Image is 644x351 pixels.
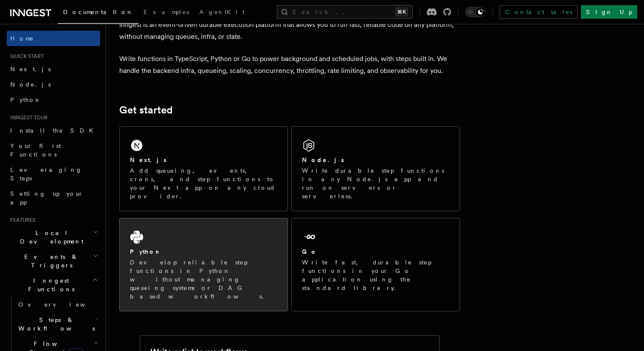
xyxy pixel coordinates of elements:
span: Inngest Functions [7,276,92,293]
kbd: ⌘K [396,8,408,16]
h2: Go [302,247,317,256]
a: Setting up your app [7,186,100,210]
a: AgentKit [194,3,250,23]
a: Python [7,92,100,107]
p: Inngest is an event-driven durable execution platform that allows you to run fast, reliable code ... [119,19,460,43]
a: PythonDevelop reliable step functions in Python without managing queueing systems or DAG based wo... [119,218,288,311]
a: Overview [15,297,100,312]
p: Write functions in TypeScript, Python or Go to power background and scheduled jobs, with steps bu... [119,53,460,77]
span: Overview [18,301,106,308]
span: Your first Functions [10,142,61,158]
a: Node.js [7,77,100,92]
button: Local Development [7,225,100,249]
a: Node.jsWrite durable step functions in any Node.js app and run on servers or serverless. [291,126,460,211]
a: GoWrite fast, durable step functions in your Go application using the standard library. [291,218,460,311]
a: Home [7,31,100,46]
span: Leveraging Steps [10,166,82,182]
a: Contact sales [500,5,578,19]
span: Quick start [7,53,44,60]
span: Inngest tour [7,114,48,121]
button: Search...⌘K [277,5,413,19]
span: Install the SDK [10,127,98,134]
button: Steps & Workflows [15,312,100,336]
p: Write fast, durable step functions in your Go application using the standard library. [302,258,449,292]
span: Python [10,96,41,103]
a: Leveraging Steps [7,162,100,186]
span: Local Development [7,229,93,246]
p: Add queueing, events, crons, and step functions to your Next app on any cloud provider. [130,166,277,200]
p: Develop reliable step functions in Python without managing queueing systems or DAG based workflows. [130,258,277,301]
a: Get started [119,104,172,116]
span: Features [7,217,35,223]
span: Documentation [63,9,133,15]
span: Examples [144,9,189,15]
a: Your first Functions [7,138,100,162]
a: Documentation [58,3,138,24]
span: Home [10,34,34,43]
span: Setting up your app [10,190,83,206]
span: Next.js [10,66,51,73]
h2: Node.js [302,156,344,164]
h2: Next.js [130,156,167,164]
span: Node.js [10,81,51,88]
a: Next.js [7,61,100,77]
a: Install the SDK [7,123,100,138]
p: Write durable step functions in any Node.js app and run on servers or serverless. [302,166,449,200]
button: Events & Triggers [7,249,100,273]
span: Steps & Workflows [15,316,95,333]
button: Inngest Functions [7,273,100,297]
h2: Python [130,247,161,256]
a: Sign Up [581,5,637,19]
span: Events & Triggers [7,252,93,270]
button: Toggle dark mode [465,7,486,17]
a: Examples [138,3,194,23]
a: Next.jsAdd queueing, events, crons, and step functions to your Next app on any cloud provider. [119,126,288,211]
span: AgentKit [199,9,244,15]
